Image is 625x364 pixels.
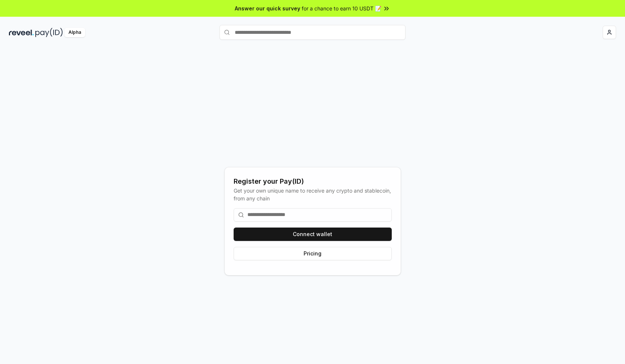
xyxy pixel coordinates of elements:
[234,176,392,187] div: Register your Pay(ID)
[234,247,392,260] button: Pricing
[35,28,63,37] img: pay_id
[234,228,392,241] button: Connect wallet
[302,4,381,12] span: for a chance to earn 10 USDT 📝
[9,28,34,37] img: reveel_dark
[235,4,300,12] span: Answer our quick survey
[64,28,85,37] div: Alpha
[234,187,392,202] div: Get your own unique name to receive any crypto and stablecoin, from any chain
